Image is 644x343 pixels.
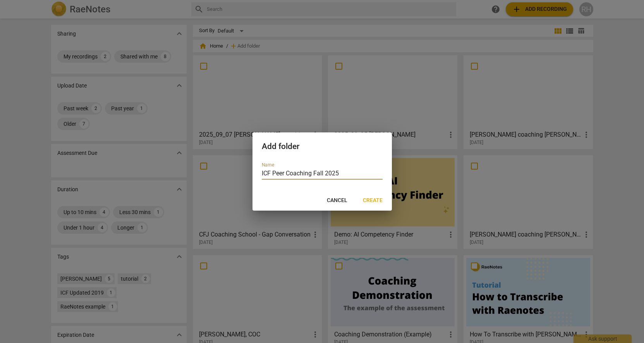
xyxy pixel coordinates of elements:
button: Cancel [321,194,354,208]
span: Create [363,197,383,204]
label: Name [262,163,274,167]
span: Cancel [327,197,347,204]
h2: Add folder [262,142,383,151]
button: Create [357,194,389,208]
